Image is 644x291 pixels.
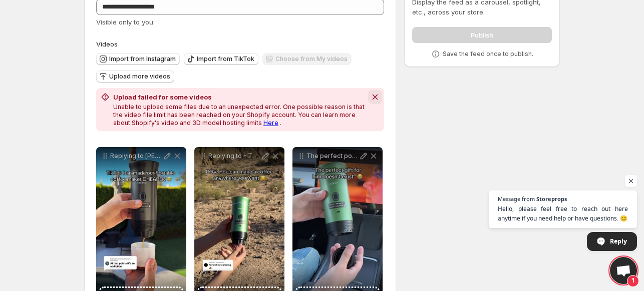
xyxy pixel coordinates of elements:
button: Upload more videos [96,70,174,82]
span: Hello, please feel free to reach out here anytime if you need help or have questions. 😊 [498,204,628,223]
p: Replying to [PERSON_NAME] The ONLY Coffee machine youll need for 2025 fyp coffeetiktok coffeelove... [110,152,162,160]
h2: Upload failed for some videos [113,92,366,102]
span: Import from TikTok [197,55,254,63]
span: Reply [610,232,627,250]
span: 1 [627,275,639,287]
button: Import from TikTok [184,53,258,65]
a: Open chat [610,257,637,284]
button: Dismiss notification [368,90,382,104]
span: Message from [498,196,535,201]
span: Videos [96,40,118,48]
p: Replying to - The BEST portable coffee maker fyp coffeetiktok coffeelover coffee [208,152,260,160]
button: Import from Instagram [96,53,180,65]
a: Here [263,119,278,126]
p: The perfect portable espresso machine of 2025 fyp espresso coffee coffeemachine [306,152,359,160]
p: Save the feed once to publish. [443,50,533,58]
p: Unable to upload some files due to an unexpected error. One possible reason is that the video fil... [113,103,366,127]
span: Import from Instagram [109,55,176,63]
span: Upload more videos [109,72,170,80]
span: Storeprops [536,196,567,201]
span: Visible only to you. [96,18,155,26]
